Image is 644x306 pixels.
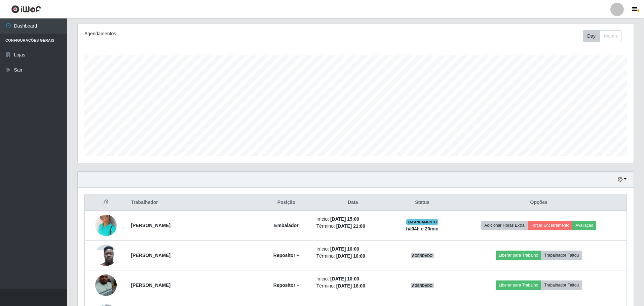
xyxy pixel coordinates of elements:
time: [DATE] 21:00 [336,223,365,229]
button: Adicionar Horas Extra [481,221,527,230]
div: Toolbar with button groups [583,30,627,42]
div: First group [583,30,621,42]
span: AGENDADO [411,253,434,258]
strong: [PERSON_NAME] [131,253,171,258]
strong: Repositor + [273,253,299,258]
button: Liberar para Trabalho [496,280,541,290]
time: [DATE] 15:00 [330,216,359,222]
button: Forçar Encerramento [528,221,573,230]
button: Avaliação [572,221,596,230]
strong: Embalador [274,223,298,228]
th: Opções [451,195,627,211]
th: Trabalhador [127,195,261,211]
button: Trabalhador Faltou [541,251,582,260]
li: Término: [316,223,389,230]
th: Posição [260,195,312,211]
li: Início: [316,216,389,223]
li: Término: [316,253,389,260]
button: Liberar para Trabalho [496,251,541,260]
time: [DATE] 16:00 [336,283,365,289]
button: Trabalhador Faltou [541,280,582,290]
span: AGENDADO [411,283,434,288]
strong: [PERSON_NAME] [131,223,171,228]
th: Status [393,195,451,211]
time: [DATE] 10:00 [330,276,359,281]
img: 1752240503599.jpeg [95,241,117,269]
th: Data [312,195,393,211]
img: 1758382389452.jpeg [95,206,117,245]
time: [DATE] 16:00 [336,253,365,259]
li: Término: [316,282,389,290]
img: 1754068136422.jpeg [95,272,117,299]
strong: [PERSON_NAME] [131,282,171,288]
button: Day [583,30,600,42]
strong: Repositor + [273,282,299,288]
span: EM ANDAMENTO [406,219,438,225]
div: Agendamentos [84,30,305,37]
button: Month [600,30,621,42]
img: CoreUI Logo [11,5,41,13]
li: Início: [316,275,389,282]
strong: há 04 h e 20 min [406,226,439,231]
li: Início: [316,246,389,253]
time: [DATE] 10:00 [330,246,359,252]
